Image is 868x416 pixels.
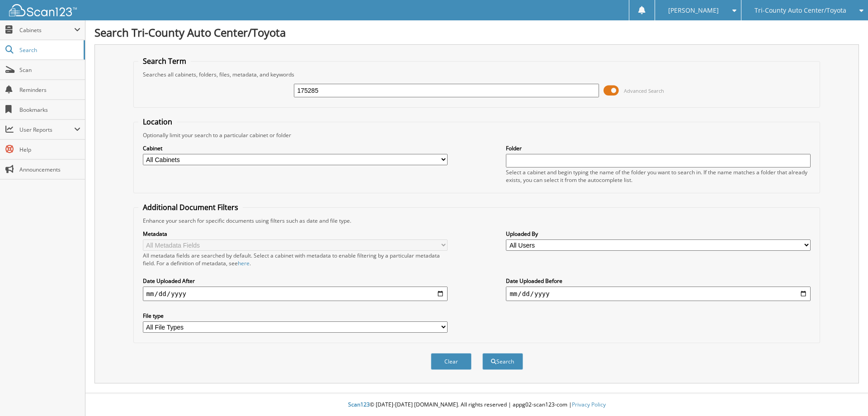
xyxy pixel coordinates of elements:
span: Bookmarks [19,106,80,114]
a: here [238,259,250,267]
span: Advanced Search [624,87,664,94]
h1: Search Tri-County Auto Center/Toyota [94,25,859,40]
span: Announcements [19,166,80,173]
span: Scan123 [348,401,370,408]
label: File type [143,312,448,320]
span: Cabinets [19,26,74,34]
button: Search [482,353,523,370]
label: Metadata [143,230,448,238]
div: Enhance your search for specific documents using filters such as date and file type. [138,217,816,225]
img: scan123-logo-white.svg [9,4,77,16]
label: Uploaded By [506,230,811,238]
div: Select a cabinet and begin typing the name of the folder you want to search in. If the name match... [506,168,811,184]
input: end [506,287,811,301]
span: Search [19,46,79,54]
legend: Search Term [138,56,191,66]
div: Optionally limit your search to a particular cabinet or folder [138,131,816,139]
div: All metadata fields are searched by default. Select a cabinet with metadata to enable filtering b... [143,252,448,267]
span: [PERSON_NAME] [668,8,719,13]
label: Folder [506,144,811,152]
legend: Additional Document Filters [138,202,243,212]
span: Tri-County Auto Center/Toyota [755,8,846,13]
span: User Reports [19,126,74,134]
legend: Location [138,117,177,127]
div: © [DATE]-[DATE] [DOMAIN_NAME]. All rights reserved | appg02-scan123-com | [85,394,868,416]
label: Date Uploaded After [143,277,448,285]
iframe: Chat Widget [823,373,868,416]
span: Help [19,146,80,153]
label: Cabinet [143,144,448,152]
button: Clear [431,353,472,370]
span: Scan [19,66,80,74]
div: Searches all cabinets, folders, files, metadata, and keywords [138,71,816,78]
a: Privacy Policy [572,401,606,408]
label: Date Uploaded Before [506,277,811,285]
input: start [143,287,448,301]
span: Reminders [19,86,80,94]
